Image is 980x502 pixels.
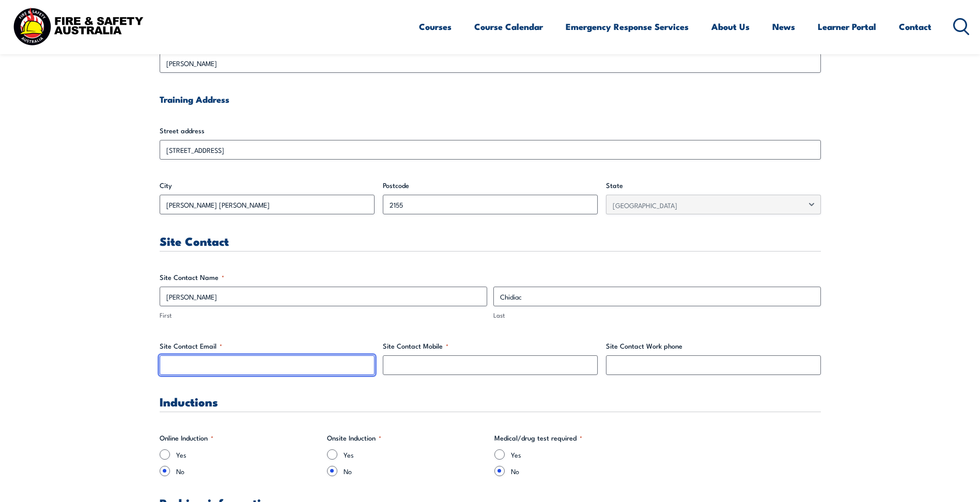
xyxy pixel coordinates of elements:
[160,126,821,136] label: Street address
[344,466,486,476] label: No
[344,449,486,460] label: Yes
[160,310,487,320] label: First
[160,341,375,351] label: Site Contact Email
[511,449,654,460] label: Yes
[383,341,598,351] label: Site Contact Mobile
[493,310,821,320] label: Last
[474,13,543,40] a: Course Calendar
[494,433,582,443] legend: Medical/drug test required
[176,449,319,460] label: Yes
[606,341,821,351] label: Site Contact Work phone
[160,180,375,191] label: City
[772,13,795,40] a: News
[160,396,821,407] h3: Inductions
[711,13,750,40] a: About Us
[383,180,598,191] label: Postcode
[818,13,876,40] a: Learner Portal
[899,13,931,40] a: Contact
[160,433,213,443] legend: Online Induction
[511,466,654,476] label: No
[566,13,689,40] a: Emergency Response Services
[160,235,821,247] h3: Site Contact
[327,433,381,443] legend: Onsite Induction
[160,272,224,283] legend: Site Contact Name
[160,93,821,105] h4: Training Address
[176,466,319,476] label: No
[606,180,821,191] label: State
[419,13,452,40] a: Courses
